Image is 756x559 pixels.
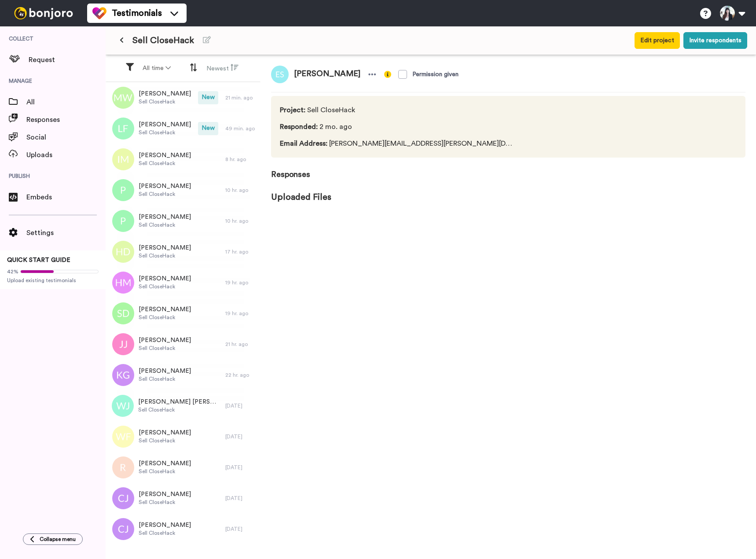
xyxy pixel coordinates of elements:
button: Collapse menu [23,533,83,545]
a: [PERSON_NAME] [PERSON_NAME]Sell CloseHack[DATE] [106,390,261,421]
a: [PERSON_NAME]Sell CloseHack[DATE] [106,421,261,452]
span: [PERSON_NAME] [139,213,191,221]
span: Sell CloseHack [139,160,191,167]
span: Email Address : [280,140,327,147]
div: 22 hr. ago [225,371,256,379]
button: Newest [201,60,244,77]
div: 19 hr. ago [225,310,256,317]
span: [PERSON_NAME] [PERSON_NAME] [138,397,221,406]
span: New [198,122,218,135]
div: 8 hr. ago [225,156,256,163]
span: Sell CloseHack [139,375,191,382]
span: [PERSON_NAME] [139,428,191,437]
span: Responses [26,114,106,125]
div: [DATE] [225,526,256,533]
span: QUICK START GUIDE [7,257,70,263]
span: [PERSON_NAME] [139,490,191,499]
a: [PERSON_NAME]Sell CloseHack17 hr. ago [106,236,261,267]
a: [PERSON_NAME]Sell CloseHack22 hr. ago [106,360,261,390]
a: [PERSON_NAME]Sell CloseHack[DATE] [106,452,261,483]
div: [DATE] [225,464,256,471]
a: [PERSON_NAME]Sell CloseHack10 hr. ago [106,206,261,236]
span: Responses [271,158,745,180]
span: Project : [280,107,305,114]
span: Sell CloseHack [132,34,194,47]
span: Social [26,132,106,143]
img: kg.png [112,364,134,386]
span: Responded : [280,123,318,130]
span: [PERSON_NAME] [139,89,191,98]
span: Sell CloseHack [139,468,191,475]
img: r.png [112,456,134,478]
button: Invite respondents [683,32,747,49]
span: Sell CloseHack [139,499,191,506]
img: cj.png [112,518,134,540]
span: New [198,91,218,104]
span: [PERSON_NAME] [139,120,191,129]
span: [PERSON_NAME] [139,459,191,468]
span: Sell CloseHack [139,252,191,259]
a: [PERSON_NAME]Sell CloseHack[DATE] [106,483,261,514]
a: [PERSON_NAME]Sell CloseHack19 hr. ago [106,298,261,329]
img: tm-color.svg [92,6,106,20]
img: mw.png [112,87,134,109]
span: Sell CloseHack [139,530,191,537]
img: es.png [271,66,289,83]
div: 10 hr. ago [225,217,256,224]
img: hm.png [112,272,134,294]
img: p.png [112,210,134,232]
span: [PERSON_NAME] [289,66,366,83]
img: cj.png [112,487,134,509]
span: Request [29,55,106,65]
img: jj.png [112,333,134,355]
a: [PERSON_NAME]Sell CloseHack[DATE] [106,514,261,544]
div: [DATE] [225,433,256,440]
div: 10 hr. ago [225,187,256,194]
span: Uploaded Files [271,180,745,203]
div: 17 hr. ago [225,248,256,255]
span: Sell CloseHack [139,283,191,290]
span: Embeds [26,192,106,202]
img: sd.png [112,302,134,324]
button: All time [137,60,176,76]
span: Sell CloseHack [139,221,191,228]
div: Permission given [412,70,459,79]
a: [PERSON_NAME]Sell CloseHack19 hr. ago [106,267,261,298]
span: Sell CloseHack [280,105,516,115]
span: [PERSON_NAME] [139,151,191,160]
img: p.png [112,179,134,201]
span: [PERSON_NAME] [139,182,191,191]
span: 2 mo. ago [280,121,516,132]
img: lf.png [112,118,134,140]
span: Collapse menu [40,536,76,543]
a: [PERSON_NAME]Sell CloseHackNew49 min. ago [106,113,261,144]
span: [PERSON_NAME] [139,243,191,252]
span: [PERSON_NAME] [139,305,191,314]
span: [PERSON_NAME] [139,521,191,530]
span: Settings [26,228,106,238]
div: [DATE] [225,495,256,502]
span: [PERSON_NAME] [139,367,191,375]
img: info-yellow.svg [384,71,391,78]
span: Sell CloseHack [139,98,191,105]
a: [PERSON_NAME]Sell CloseHack8 hr. ago [106,144,261,175]
img: hd.png [112,241,134,263]
span: [PERSON_NAME] [139,274,191,283]
span: Uploads [26,150,106,160]
a: [PERSON_NAME]Sell CloseHack10 hr. ago [106,175,261,206]
span: Upload existing testimonials [7,277,99,284]
span: [PERSON_NAME] [139,336,191,345]
span: Sell CloseHack [139,129,191,136]
img: wj.png [112,395,134,417]
img: bj-logo-header-white.svg [11,7,77,19]
div: 19 hr. ago [225,279,256,286]
button: Edit project [635,32,680,49]
span: Sell CloseHack [139,437,191,444]
span: Sell CloseHack [138,406,221,413]
span: Testimonials [112,7,162,19]
span: 42% [7,268,18,275]
div: 21 hr. ago [225,341,256,348]
img: im.png [112,148,134,170]
img: wf.png [112,426,134,448]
